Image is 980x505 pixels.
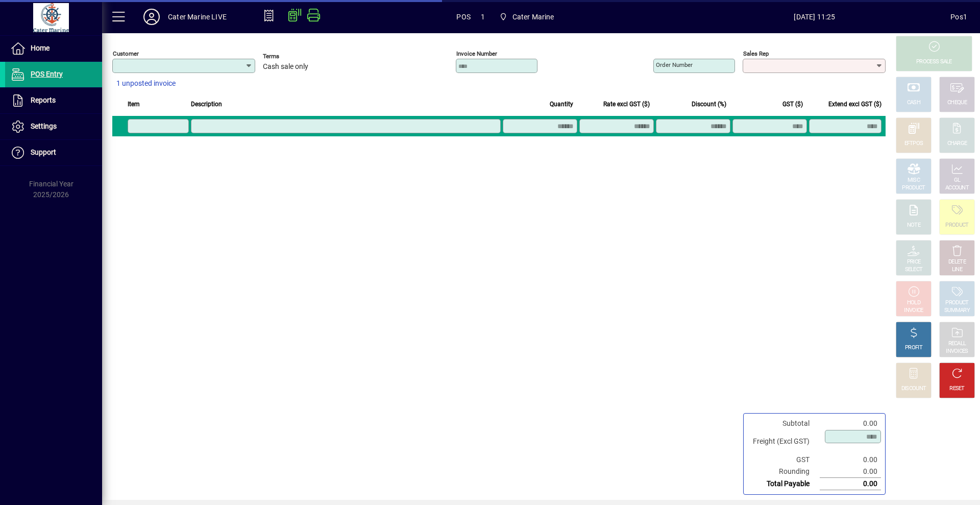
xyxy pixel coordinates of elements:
td: 0.00 [820,478,881,490]
div: PRICE [907,258,921,266]
div: SELECT [905,266,923,274]
td: 0.00 [820,418,881,429]
button: 1 unposted invoice [112,75,180,93]
mat-label: Sales rep [743,50,769,57]
span: GST ($) [782,99,803,110]
a: Home [5,36,102,61]
div: PROFIT [905,344,922,352]
span: Item [128,99,140,110]
span: Cater Marine [495,8,558,26]
div: SUMMARY [944,307,970,315]
span: POS Entry [31,70,63,78]
span: Description [191,99,222,110]
span: Reports [31,96,56,104]
div: PROCESS SALE [916,58,952,66]
td: 0.00 [820,466,881,478]
span: Home [31,44,50,52]
div: CHARGE [947,140,967,148]
span: Quantity [550,99,573,110]
td: Subtotal [748,418,820,429]
div: HOLD [907,299,920,307]
span: Rate excl GST ($) [603,99,650,110]
div: GL [954,177,961,184]
span: 1 [481,9,485,25]
div: RECALL [948,340,966,348]
div: DISCOUNT [901,385,926,393]
div: PRODUCT [902,184,925,192]
td: GST [748,454,820,466]
div: RESET [949,385,965,393]
a: Reports [5,88,102,113]
span: Cash sale only [263,63,308,71]
span: Settings [31,122,57,130]
div: LINE [952,266,962,274]
span: [DATE] 11:25 [679,9,951,25]
span: Discount (%) [692,99,726,110]
mat-label: Invoice number [456,50,497,57]
div: NOTE [907,222,920,229]
div: ACCOUNT [945,184,969,192]
td: Rounding [748,466,820,478]
div: DELETE [948,258,966,266]
mat-label: Customer [113,50,139,57]
a: Support [5,140,102,165]
span: Terms [263,53,324,60]
div: Cater Marine LIVE [168,9,227,25]
div: CHEQUE [947,99,967,107]
div: CASH [907,99,920,107]
td: 0.00 [820,454,881,466]
span: Support [31,148,56,156]
div: PRODUCT [945,299,968,307]
span: Cater Marine [512,9,554,25]
div: PRODUCT [945,222,968,229]
mat-label: Order number [656,61,693,68]
button: Profile [135,8,168,26]
td: Total Payable [748,478,820,490]
div: Pos1 [950,9,967,25]
span: POS [456,9,471,25]
div: INVOICE [904,307,923,315]
div: EFTPOS [904,140,923,148]
span: 1 unposted invoice [116,78,176,89]
td: Freight (Excl GST) [748,429,820,454]
div: MISC [908,177,920,184]
span: Extend excl GST ($) [828,99,881,110]
div: INVOICES [946,348,968,355]
a: Settings [5,114,102,139]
